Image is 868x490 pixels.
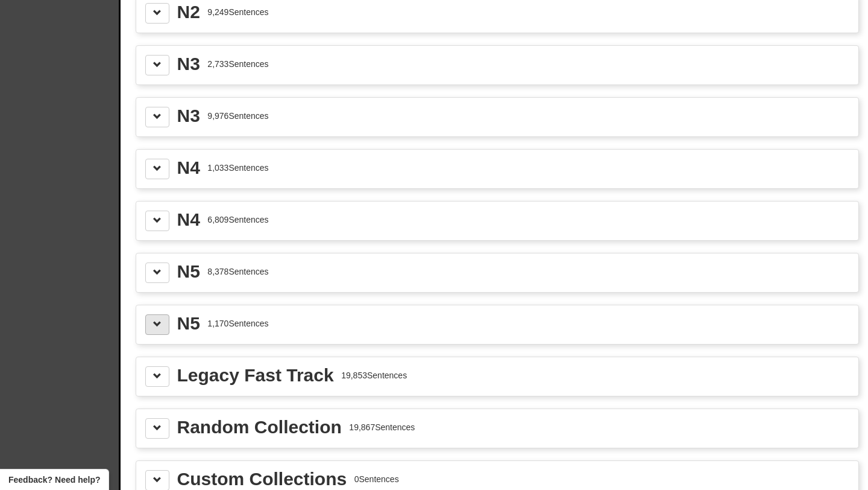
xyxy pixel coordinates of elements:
[207,162,268,174] div: 1,033 Sentences
[341,369,407,381] div: 19,853 Sentences
[177,366,334,384] div: Legacy Fast Track
[177,470,347,488] div: Custom Collections
[354,473,399,485] div: 0 Sentences
[177,211,200,229] div: N4
[177,107,200,125] div: N3
[177,418,342,436] div: Random Collection
[207,214,268,226] div: 6,809 Sentences
[349,421,415,433] div: 19,867 Sentences
[207,317,268,329] div: 1,170 Sentences
[177,262,200,281] div: N5
[177,3,200,21] div: N2
[177,314,200,332] div: N5
[177,55,200,73] div: N3
[207,6,268,18] div: 9,249 Sentences
[8,474,100,486] span: Open feedback widget
[207,266,268,278] div: 8,378 Sentences
[207,58,268,70] div: 2,733 Sentences
[207,110,268,122] div: 9,976 Sentences
[177,159,200,177] div: N4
